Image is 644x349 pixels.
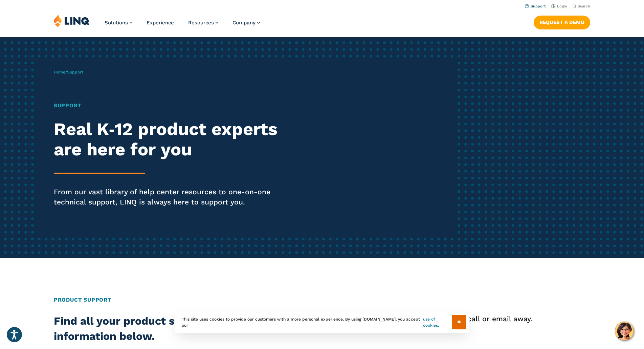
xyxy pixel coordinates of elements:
[232,20,260,26] a: Company
[188,20,214,26] span: Resources
[54,70,83,74] span: /
[551,4,567,8] a: Login
[54,119,302,160] h2: Real K‑12 product experts are here for you
[175,311,469,333] div: This site uses cookies to provide our customers with a more personal experience. By using [DOMAIN...
[54,14,90,27] img: LINQ | K‑12 Software
[67,70,83,74] span: Support
[573,4,590,9] button: Open Search Bar
[525,4,546,8] a: Support
[615,322,634,341] button: Hello, have a question? Let’s chat.
[105,20,128,26] span: Solutions
[534,16,590,29] a: Request a Demo
[54,187,302,207] p: From our vast library of help center resources to one-on-one technical support, LINQ is always he...
[54,296,591,304] h2: Product Support
[534,14,590,29] nav: Button Navigation
[54,313,268,344] h2: Find all your product support information below.
[54,102,302,110] h1: Support
[423,316,452,328] a: use of cookies.
[188,20,218,26] a: Resources
[105,20,132,26] a: Solutions
[147,20,174,26] a: Experience
[105,14,260,37] nav: Primary Navigation
[578,4,590,8] span: Search
[232,20,256,26] span: Company
[54,70,65,74] a: Home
